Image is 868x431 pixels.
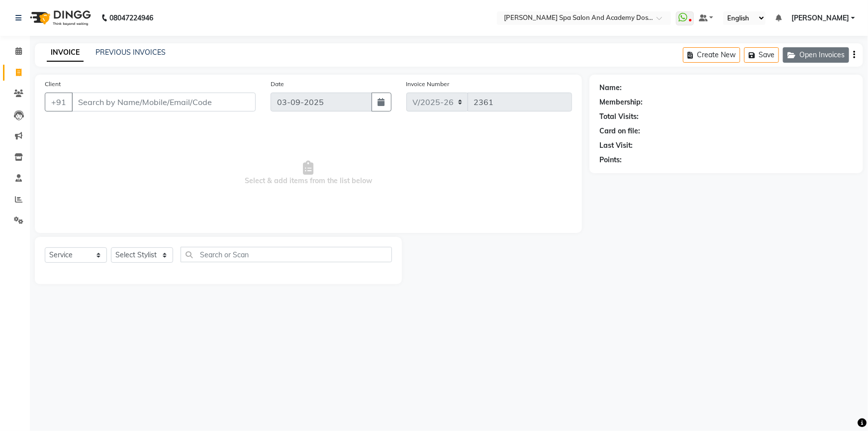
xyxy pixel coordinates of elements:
span: Select & add items from the list below [45,123,572,223]
span: [PERSON_NAME] [791,13,849,23]
b: 08047224946 [109,4,153,32]
div: Total Visits: [599,111,639,122]
label: Invoice Number [406,80,450,89]
div: Card on file: [599,126,640,136]
label: Client [45,80,61,89]
div: Points: [599,155,622,165]
a: INVOICE [47,44,84,62]
button: Create New [683,47,740,63]
div: Membership: [599,97,643,108]
a: PREVIOUS INVOICES [96,48,166,57]
input: Search by Name/Mobile/Email/Code [72,93,256,111]
button: +91 [45,93,73,111]
div: Name: [599,83,622,93]
button: Open Invoices [783,47,849,63]
button: Save [744,47,779,63]
input: Search or Scan [181,247,392,262]
img: logo [25,4,94,32]
div: Last Visit: [599,140,633,151]
label: Date [271,80,284,89]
